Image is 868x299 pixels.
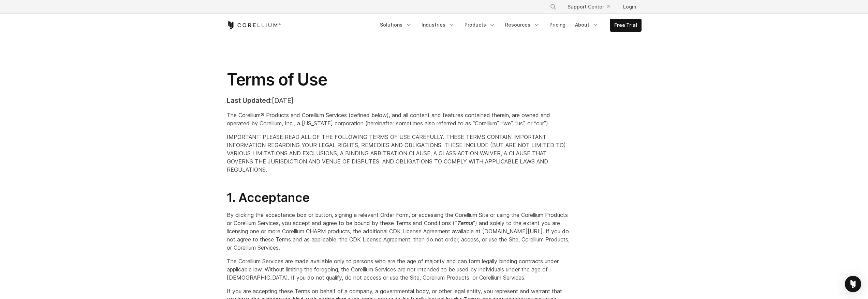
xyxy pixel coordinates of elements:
a: Products [460,19,500,31]
a: Industries [417,19,459,31]
a: Support Center [562,1,615,13]
a: Resources [501,19,544,31]
span: IMPORTANT: PLEASE READ ALL OF THE FOLLOWING TERMS OF USE CAREFULLY. THESE TERMS CONTAIN IMPORTANT... [227,133,566,173]
a: Login [618,1,642,13]
a: About [571,19,603,31]
div: Open Intercom Messenger [845,276,861,292]
p: [DATE] [227,95,570,106]
em: Terms [457,220,473,226]
a: Free Trial [610,19,641,31]
h1: Terms of Use [227,69,570,90]
span: The Corellium Services are made available only to persons who are the age of majority and can for... [227,258,559,281]
span: 1. Acceptance [227,190,310,205]
a: Corellium Home [227,21,281,29]
a: Pricing [545,19,570,31]
button: Search [547,1,559,13]
div: Navigation Menu [542,1,642,13]
span: By clicking the acceptance box or button, signing a relevant Order Form, or accessing the Corelli... [227,211,570,251]
strong: Last Updated: [227,96,272,105]
span: The Corellium® Products and Corellium Services (defined below), and all content and features cont... [227,112,550,127]
div: Navigation Menu [376,19,642,32]
a: Solutions [376,19,416,31]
